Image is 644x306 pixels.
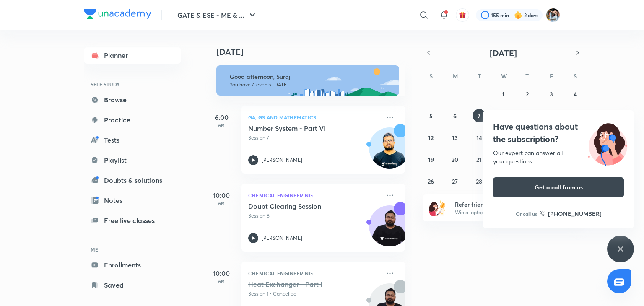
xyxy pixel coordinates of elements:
button: October 8, 2025 [496,109,510,122]
p: GA, GS and Mathematics [248,112,380,122]
img: streak [514,11,522,19]
button: October 7, 2025 [473,109,486,122]
button: October 27, 2025 [448,174,462,188]
img: referral [429,200,446,216]
p: AM [205,122,238,127]
img: afternoon [216,65,399,96]
a: Free live classes [84,212,181,229]
abbr: Wednesday [501,72,507,80]
a: Doubts & solutions [84,172,181,189]
a: Playlist [84,152,181,169]
button: avatar [456,8,469,22]
a: Company Logo [84,9,151,21]
h4: [DATE] [216,47,413,57]
abbr: Sunday [429,72,433,80]
div: Our expert can answer all your questions [493,149,624,166]
h6: Refer friends [455,200,558,209]
h6: [PHONE_NUMBER] [548,209,602,218]
h6: Good afternoon, Suraj [230,73,392,80]
p: [PERSON_NAME] [262,156,302,164]
a: Saved [84,277,181,293]
a: [PHONE_NUMBER] [540,209,602,218]
button: October 3, 2025 [545,87,558,101]
p: Chemical Engineering [248,268,380,278]
abbr: October 2, 2025 [526,90,529,98]
p: Session 8 [248,212,380,220]
button: [DATE] [434,47,572,59]
button: October 11, 2025 [569,109,582,122]
p: AM [205,200,238,205]
button: October 10, 2025 [545,109,558,122]
h5: Heat Exchanger - Part I [248,280,353,288]
abbr: Friday [550,72,553,80]
abbr: October 12, 2025 [428,134,434,142]
h4: Have questions about the subscription? [493,120,624,145]
img: Company Logo [84,9,151,19]
h6: ME [84,242,181,257]
button: October 12, 2025 [424,131,438,144]
h5: 10:00 [205,190,238,200]
abbr: October 26, 2025 [428,177,434,185]
button: October 26, 2025 [424,174,438,188]
abbr: Saturday [574,72,577,80]
img: Avatar [369,210,410,250]
button: October 2, 2025 [520,87,534,101]
abbr: October 20, 2025 [452,156,458,163]
p: Chemical Engineering [248,190,380,200]
h5: 6:00 [205,112,238,122]
button: October 5, 2025 [424,109,438,122]
button: October 1, 2025 [496,87,510,101]
span: [DATE] [490,47,517,59]
abbr: October 13, 2025 [452,134,458,142]
abbr: October 7, 2025 [478,112,480,120]
abbr: Thursday [525,72,529,80]
abbr: Monday [453,72,458,80]
abbr: October 3, 2025 [550,90,553,98]
p: Win a laptop, vouchers & more [455,209,558,216]
p: AM [205,278,238,283]
abbr: October 19, 2025 [428,156,434,163]
abbr: October 27, 2025 [452,177,458,185]
p: [PERSON_NAME] [262,234,302,242]
img: ttu_illustration_new.svg [581,120,634,166]
abbr: October 5, 2025 [429,112,433,120]
button: October 13, 2025 [448,131,462,144]
a: Browse [84,91,181,108]
p: You have 4 events [DATE] [230,81,392,88]
button: GATE & ESE - ME & ... [172,7,262,23]
abbr: October 28, 2025 [476,177,482,185]
img: Avatar [369,132,410,172]
button: October 20, 2025 [448,153,462,166]
h5: 10:00 [205,268,238,278]
button: October 14, 2025 [473,131,486,144]
a: Tests [84,132,181,148]
button: October 21, 2025 [473,153,486,166]
button: October 9, 2025 [520,109,534,122]
img: avatar [459,11,466,19]
abbr: October 14, 2025 [476,134,482,142]
img: Suraj Das [546,8,560,22]
h5: Number System - Part VI [248,124,353,132]
a: Notes [84,192,181,209]
abbr: Tuesday [478,72,481,80]
button: October 4, 2025 [569,87,582,101]
button: October 6, 2025 [448,109,462,122]
p: Session 1 • Cancelled [248,290,380,298]
h5: Doubt Clearing Session [248,202,353,210]
a: Practice [84,112,181,128]
p: Session 7 [248,134,380,142]
h6: SELF STUDY [84,77,181,91]
abbr: October 21, 2025 [476,156,482,163]
abbr: October 4, 2025 [574,90,577,98]
p: Or call us [516,210,537,218]
abbr: October 6, 2025 [453,112,457,120]
button: Get a call from us [493,177,624,197]
a: Enrollments [84,257,181,273]
a: Planner [84,47,181,64]
abbr: October 1, 2025 [502,90,504,98]
button: October 19, 2025 [424,153,438,166]
button: October 28, 2025 [473,174,486,188]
